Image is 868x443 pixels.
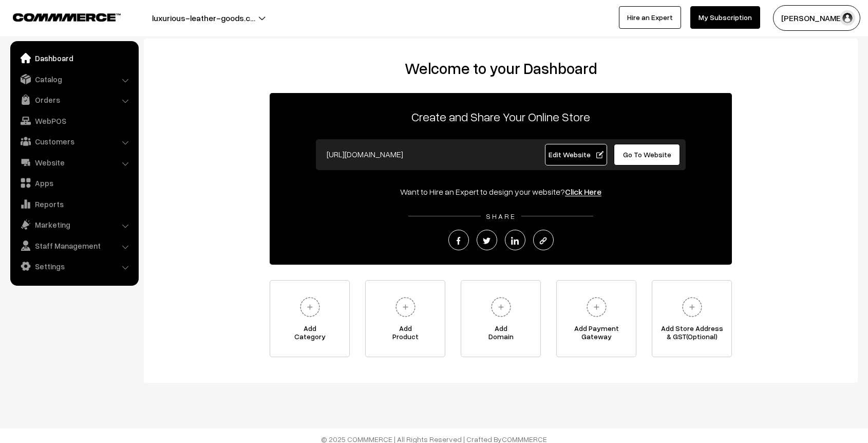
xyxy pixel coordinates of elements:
a: Dashboard [13,49,135,67]
a: Go To Website [614,144,680,165]
a: Staff Management [13,236,135,255]
span: Add Store Address & GST(Optional) [652,324,731,345]
a: Orders [13,90,135,109]
img: plus.svg [678,293,706,321]
a: Customers [13,132,135,151]
a: Apps [13,174,135,192]
a: COMMMERCE [13,10,103,23]
button: luxurious-leather-goods.c… [116,5,291,31]
a: Click Here [565,187,601,197]
span: SHARE [481,212,521,220]
div: Want to Hire an Expert to design your website? [270,186,732,198]
a: Catalog [13,70,135,88]
span: Add Payment Gateway [557,324,636,345]
a: Settings [13,257,135,275]
a: Add Store Address& GST(Optional) [652,280,732,357]
a: AddCategory [270,280,350,357]
a: Website [13,153,135,172]
a: Add PaymentGateway [556,280,636,357]
p: Create and Share Your Online Store [270,107,732,126]
span: Edit Website [549,150,603,159]
a: Marketing [13,215,135,234]
h2: Welcome to your Dashboard [154,59,847,78]
img: plus.svg [296,293,324,321]
span: Add Domain [461,324,540,345]
img: plus.svg [582,293,611,321]
img: user [840,10,855,26]
span: Add Category [270,324,349,345]
a: AddDomain [461,280,541,357]
a: AddProduct [365,280,445,357]
button: [PERSON_NAME] [773,5,860,31]
a: Edit Website [545,144,608,165]
a: Reports [13,195,135,213]
a: Hire an Expert [619,6,681,29]
span: Add Product [366,324,445,345]
img: COMMMERCE [13,13,121,21]
a: My Subscription [690,6,760,29]
img: plus.svg [391,293,420,321]
a: WebPOS [13,112,135,130]
span: Go To Website [623,150,671,159]
img: plus.svg [487,293,515,321]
